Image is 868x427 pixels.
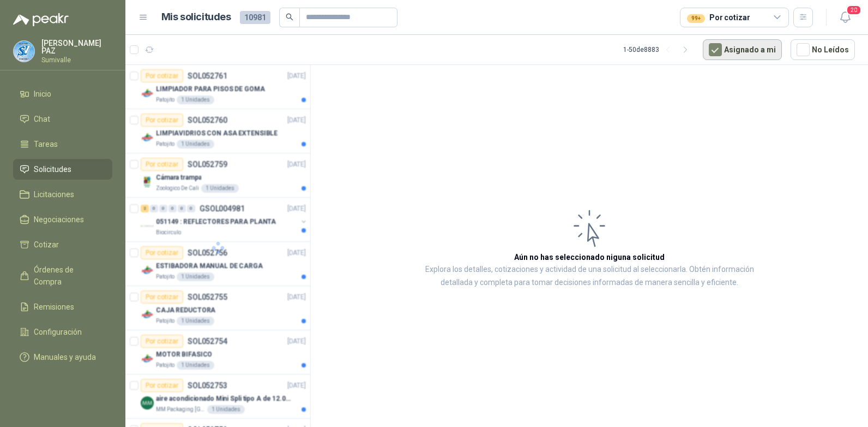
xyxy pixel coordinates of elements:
a: Manuales y ayuda [13,347,112,367]
p: Explora los detalles, cotizaciones y actividad de una solicitud al seleccionarla. Obtén informaci... [420,263,759,289]
a: Cotizar [13,234,112,255]
button: Asignado a mi [703,39,782,60]
a: Remisiones [13,296,112,317]
img: Company Logo [14,41,34,62]
div: 1 - 50 de 8883 [623,41,694,58]
span: Órdenes de Compra [34,264,102,288]
span: Licitaciones [34,188,74,200]
span: Solicitudes [34,163,71,175]
h3: Aún no has seleccionado niguna solicitud [514,251,665,263]
button: 20 [835,8,855,27]
span: Remisiones [34,301,74,313]
span: search [286,13,293,21]
a: Configuración [13,322,112,342]
a: Órdenes de Compra [13,259,112,292]
a: Licitaciones [13,184,112,205]
p: Sumivalle [41,57,112,63]
span: Negociaciones [34,213,84,226]
a: Inicio [13,84,112,104]
span: 20 [846,5,861,15]
span: 10981 [240,11,270,24]
span: Manuales y ayuda [34,351,96,363]
button: No Leídos [791,39,855,60]
span: Configuración [34,326,82,338]
span: Chat [34,113,50,125]
div: Por cotizar [687,11,750,23]
a: Chat [13,109,112,129]
a: Negociaciones [13,209,112,230]
a: Solicitudes [13,159,112,180]
span: Tareas [34,138,58,150]
div: 99+ [687,14,705,23]
span: Cotizar [34,239,59,251]
a: Tareas [13,134,112,155]
h1: Mis solicitudes [161,9,231,25]
span: Inicio [34,88,51,100]
p: [PERSON_NAME] PAZ [41,39,112,55]
img: Logo peakr [13,13,69,26]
